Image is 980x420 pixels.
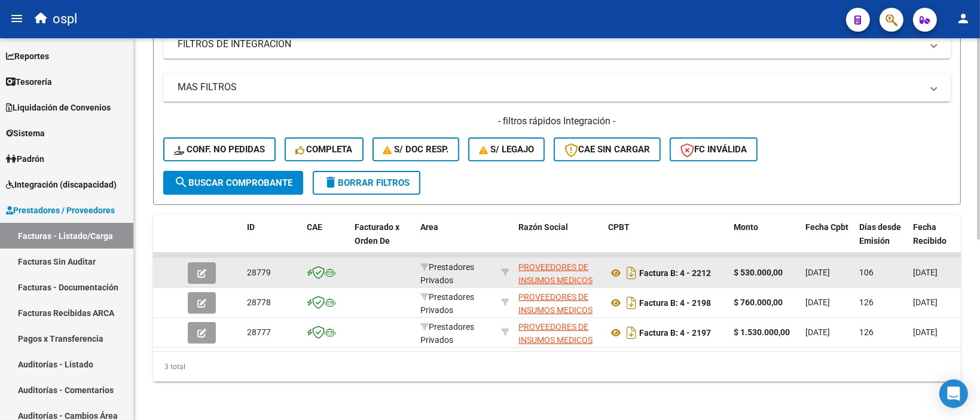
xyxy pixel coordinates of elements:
h4: - filtros rápidos Integración - [163,115,951,128]
div: 30714322342 [518,260,599,286]
span: Reportes [6,50,49,63]
strong: $ 760.000,00 [734,298,783,307]
i: Descargar documento [624,323,639,342]
button: Completa [285,137,364,161]
span: S/ legajo [479,144,534,155]
span: Liquidación de Convenios [6,101,111,114]
span: [DATE] [805,327,830,337]
mat-panel-title: MAS FILTROS [178,81,922,94]
span: Razón Social [518,222,568,232]
datatable-header-cell: Monto [729,214,801,267]
span: Monto [734,222,758,232]
span: [DATE] [805,268,830,277]
span: Integración (discapacidad) [6,178,117,191]
mat-icon: search [174,175,188,189]
span: 126 [859,298,874,307]
span: Borrar Filtros [323,177,410,188]
button: Borrar Filtros [313,171,420,195]
span: ID [247,222,255,232]
mat-icon: person [956,11,970,26]
span: 106 [859,268,874,277]
datatable-header-cell: ID [242,214,302,267]
div: 30714322342 [518,320,599,345]
span: Prestadores Privados [420,292,474,315]
div: 30714322342 [518,290,599,315]
span: Tesorería [6,75,52,88]
button: S/ legajo [468,137,545,161]
mat-panel-title: FILTROS DE INTEGRACION [178,38,922,51]
mat-icon: delete [323,175,338,189]
mat-expansion-panel-header: FILTROS DE INTEGRACION [163,30,951,59]
span: [DATE] [805,298,830,307]
button: FC Inválida [670,137,758,161]
button: Buscar Comprobante [163,171,303,195]
span: [DATE] [913,327,938,337]
mat-expansion-panel-header: MAS FILTROS [163,73,951,102]
button: Conf. no pedidas [163,137,276,161]
span: Conf. no pedidas [174,144,265,155]
span: 28779 [247,268,271,277]
i: Descargar documento [624,263,639,283]
span: 28778 [247,298,271,307]
datatable-header-cell: Fecha Recibido [908,214,962,267]
strong: $ 1.530.000,00 [734,327,790,337]
span: PROVEEDORES DE INSUMOS MEDICOS SOCIEDAD ANONIMA [518,262,598,299]
strong: $ 530.000,00 [734,268,783,277]
span: 28777 [247,327,271,337]
span: Prestadores / Proveedores [6,204,115,217]
span: Días desde Emisión [859,222,901,246]
span: Sistema [6,127,45,140]
span: 126 [859,327,874,337]
datatable-header-cell: Facturado x Orden De [350,214,416,267]
span: CAE [307,222,322,232]
datatable-header-cell: Fecha Cpbt [801,214,854,267]
span: Area [420,222,438,232]
datatable-header-cell: Días desde Emisión [854,214,908,267]
div: 3 total [153,352,961,382]
span: PROVEEDORES DE INSUMOS MEDICOS SOCIEDAD ANONIMA [518,292,598,329]
span: Fecha Cpbt [805,222,848,232]
i: Descargar documento [624,293,639,312]
span: [DATE] [913,268,938,277]
datatable-header-cell: CAE [302,214,350,267]
datatable-header-cell: Area [416,214,496,267]
span: CAE SIN CARGAR [564,144,650,155]
span: CPBT [608,222,630,232]
span: [DATE] [913,298,938,307]
div: Open Intercom Messenger [939,379,968,408]
button: CAE SIN CARGAR [554,137,661,161]
datatable-header-cell: Razón Social [514,214,603,267]
datatable-header-cell: CPBT [603,214,729,267]
button: S/ Doc Resp. [373,137,460,161]
span: S/ Doc Resp. [383,144,449,155]
span: FC Inválida [680,144,747,155]
span: Fecha Recibido [913,222,947,246]
span: ospl [53,6,77,32]
span: Completa [295,144,353,155]
span: PROVEEDORES DE INSUMOS MEDICOS SOCIEDAD ANONIMA [518,322,598,359]
span: Buscar Comprobante [174,177,292,188]
strong: Factura B: 4 - 2198 [639,298,711,308]
mat-icon: menu [10,11,24,26]
span: Padrón [6,152,44,165]
span: Facturado x Orden De [355,222,399,246]
span: Prestadores Privados [420,322,474,345]
strong: Factura B: 4 - 2197 [639,328,711,338]
strong: Factura B: 4 - 2212 [639,268,711,278]
span: Prestadores Privados [420,262,474,286]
